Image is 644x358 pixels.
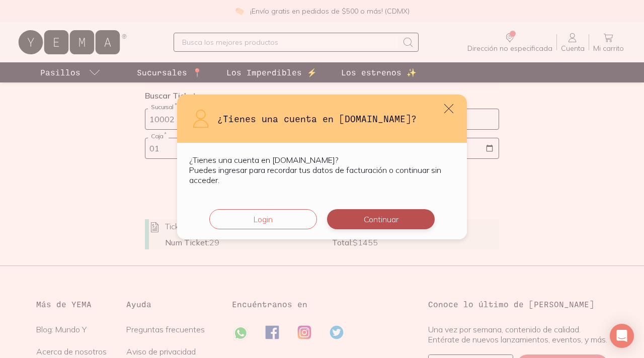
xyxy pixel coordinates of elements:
[209,209,317,229] button: Login
[610,324,634,348] div: Open Intercom Messenger
[189,155,455,185] p: ¿Tienes una cuenta en [DOMAIN_NAME]? Puedes ingresar para recordar tus datos de facturación o con...
[217,112,455,125] h3: ¿Tienes una cuenta en [DOMAIN_NAME]?
[327,209,435,229] button: Continuar
[177,95,467,239] div: default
